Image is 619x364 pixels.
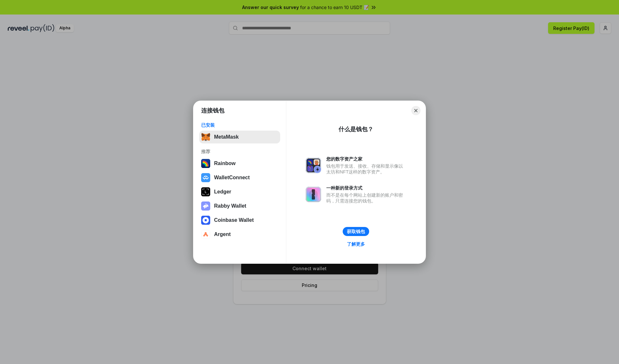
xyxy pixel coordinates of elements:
[201,122,278,128] div: 已安装
[214,203,246,209] div: Rabby Wallet
[199,214,280,227] button: Coinbase Wallet
[326,192,406,204] div: 而不是在每个网站上创建新的账户和密码，只需连接您的钱包。
[201,107,224,114] h1: 连接钱包
[326,156,406,162] div: 您的数字资产之家
[199,171,280,184] button: WalletConnect
[199,228,280,241] button: Argent
[201,187,210,196] img: svg+xml,%3Csvg%20xmlns%3D%22http%3A%2F%2Fwww.w3.org%2F2000%2Fsvg%22%20width%3D%2228%22%20height%3...
[347,229,365,234] div: 获取钱包
[214,134,239,140] div: MetaMask
[214,161,236,166] div: Rainbow
[347,241,365,247] div: 了解更多
[214,175,250,181] div: WalletConnect
[214,231,231,237] div: Argent
[201,159,210,168] img: svg+xml,%3Csvg%20width%3D%22120%22%20height%3D%22120%22%20viewBox%3D%220%200%20120%20120%22%20fil...
[199,157,280,170] button: Rainbow
[201,216,210,225] img: svg+xml,%3Csvg%20width%3D%2228%22%20height%3D%2228%22%20viewBox%3D%220%200%2028%2028%22%20fill%3D...
[343,240,369,248] a: 了解更多
[339,125,373,133] div: 什么是钱包？
[326,185,406,191] div: 一种新的登录方式
[201,133,210,142] img: svg+xml,%3Csvg%20fill%3D%22none%22%20height%3D%2233%22%20viewBox%3D%220%200%2035%2033%22%20width%...
[306,187,321,202] img: svg+xml,%3Csvg%20xmlns%3D%22http%3A%2F%2Fwww.w3.org%2F2000%2Fsvg%22%20fill%3D%22none%22%20viewBox...
[326,163,406,175] div: 钱包用于发送、接收、存储和显示像以太坊和NFT这样的数字资产。
[199,200,280,212] button: Rabby Wallet
[199,185,280,198] button: Ledger
[343,227,369,236] button: 获取钱包
[411,106,420,115] button: Close
[201,202,210,211] img: svg+xml,%3Csvg%20xmlns%3D%22http%3A%2F%2Fwww.w3.org%2F2000%2Fsvg%22%20fill%3D%22none%22%20viewBox...
[214,189,231,195] div: Ledger
[306,158,321,173] img: svg+xml,%3Csvg%20xmlns%3D%22http%3A%2F%2Fwww.w3.org%2F2000%2Fsvg%22%20fill%3D%22none%22%20viewBox...
[201,149,278,154] div: 推荐
[201,173,210,182] img: svg+xml,%3Csvg%20width%3D%2228%22%20height%3D%2228%22%20viewBox%3D%220%200%2028%2028%22%20fill%3D...
[214,217,254,223] div: Coinbase Wallet
[199,131,280,143] button: MetaMask
[201,230,210,239] img: svg+xml,%3Csvg%20width%3D%2228%22%20height%3D%2228%22%20viewBox%3D%220%200%2028%2028%22%20fill%3D...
